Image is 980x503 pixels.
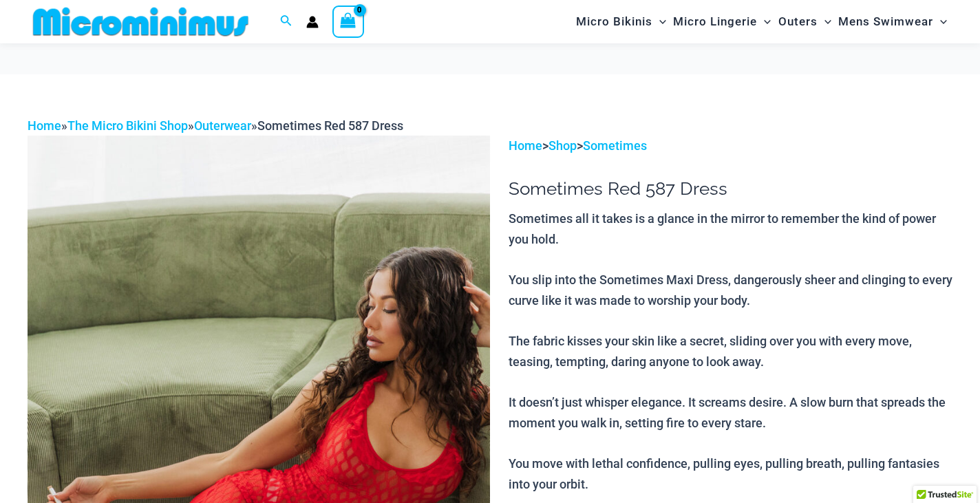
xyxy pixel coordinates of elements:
span: » » » [28,118,403,133]
span: Micro Bikinis [576,4,652,39]
h1: Sometimes Red 587 Dress [509,178,952,200]
a: Search icon link [280,13,292,30]
span: Micro Lingerie [673,4,757,39]
a: Outerwear [194,118,251,133]
a: Micro BikinisMenu ToggleMenu Toggle [573,4,670,39]
span: Menu Toggle [818,4,831,39]
span: Sometimes Red 587 Dress [257,118,403,133]
a: Sometimes [583,138,647,153]
span: Menu Toggle [757,4,771,39]
a: View Shopping Cart, empty [332,6,364,37]
a: Micro LingerieMenu ToggleMenu Toggle [670,4,774,39]
a: Account icon link [306,16,319,28]
a: Home [509,138,542,153]
a: Mens SwimwearMenu ToggleMenu Toggle [835,4,950,39]
a: The Micro Bikini Shop [67,118,188,133]
img: MM SHOP LOGO FLAT [28,6,254,37]
a: OutersMenu ToggleMenu Toggle [775,4,835,39]
span: Menu Toggle [652,4,666,39]
a: Home [28,118,61,133]
a: Shop [548,138,577,153]
span: Outers [778,4,818,39]
p: > > [509,136,952,156]
nav: Site Navigation [571,2,952,41]
span: Mens Swimwear [838,4,933,39]
span: Menu Toggle [933,4,947,39]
